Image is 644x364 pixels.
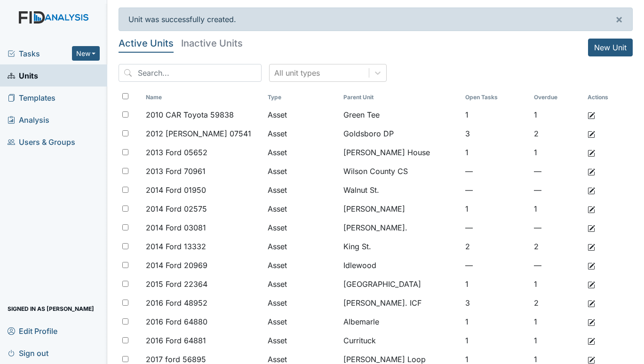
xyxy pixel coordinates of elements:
[530,162,584,181] td: —
[461,312,531,331] td: 1
[274,67,320,79] div: All unit types
[264,199,340,218] td: Asset
[72,46,100,61] button: New
[8,301,94,316] span: Signed in as [PERSON_NAME]
[264,293,340,312] td: Asset
[122,93,128,99] input: Toggle All Rows Selected
[119,64,262,82] input: Search...
[146,316,207,327] span: 2016 Ford 64880
[530,199,584,218] td: 1
[264,124,340,143] td: Asset
[264,89,340,105] th: Toggle SortBy
[264,312,340,331] td: Asset
[8,346,48,360] span: Sign out
[461,218,531,237] td: —
[461,162,531,181] td: —
[340,218,461,237] td: [PERSON_NAME].
[615,12,623,26] span: ×
[340,331,461,350] td: Currituck
[340,199,461,218] td: [PERSON_NAME]
[461,105,531,124] td: 1
[146,222,206,233] span: 2014 Ford 03081
[264,181,340,199] td: Asset
[146,335,206,346] span: 2016 Ford 64881
[461,256,531,275] td: —
[264,275,340,293] td: Asset
[119,39,174,48] h5: Active Units
[530,124,584,143] td: 2
[146,278,207,290] span: 2015 Ford 22364
[8,112,49,127] span: Analysis
[461,293,531,312] td: 3
[146,241,206,252] span: 2014 Ford 13332
[146,203,207,214] span: 2014 Ford 02575
[530,143,584,162] td: 1
[146,109,234,120] span: 2010 CAR Toyota 59838
[264,105,340,124] td: Asset
[264,218,340,237] td: Asset
[588,39,633,56] a: New Unit
[264,237,340,256] td: Asset
[264,162,340,181] td: Asset
[146,166,206,177] span: 2013 Ford 70961
[340,293,461,312] td: [PERSON_NAME]. ICF
[146,147,207,158] span: 2013 Ford 05652
[584,89,631,105] th: Actions
[146,297,207,309] span: 2016 Ford 48952
[461,89,531,105] th: Toggle SortBy
[8,48,72,59] a: Tasks
[340,237,461,256] td: King St.
[146,184,206,196] span: 2014 Ford 01950
[340,143,461,162] td: [PERSON_NAME] House
[530,105,584,124] td: 1
[340,181,461,199] td: Walnut St.
[461,275,531,293] td: 1
[340,124,461,143] td: Goldsboro DP
[530,256,584,275] td: —
[8,90,56,105] span: Templates
[461,237,531,256] td: 2
[340,89,461,105] th: Toggle SortBy
[8,135,75,149] span: Users & Groups
[461,199,531,218] td: 1
[264,143,340,162] td: Asset
[530,237,584,256] td: 2
[461,331,531,350] td: 1
[8,68,38,83] span: Units
[146,260,207,271] span: 2014 Ford 20969
[530,293,584,312] td: 2
[530,331,584,350] td: 1
[340,105,461,124] td: Green Tee
[530,312,584,331] td: 1
[119,8,633,31] div: Unit was successfully created.
[530,89,584,105] th: Toggle SortBy
[264,331,340,350] td: Asset
[340,275,461,293] td: [GEOGRAPHIC_DATA]
[530,218,584,237] td: —
[461,181,531,199] td: —
[340,312,461,331] td: Albemarle
[340,162,461,181] td: Wilson County CS
[146,128,251,139] span: 2012 [PERSON_NAME] 07541
[340,256,461,275] td: Idlewood
[461,124,531,143] td: 3
[530,275,584,293] td: 1
[8,324,57,338] span: Edit Profile
[181,39,243,48] h5: Inactive Units
[461,143,531,162] td: 1
[530,181,584,199] td: —
[264,256,340,275] td: Asset
[606,8,632,31] button: ×
[142,89,264,105] th: Toggle SortBy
